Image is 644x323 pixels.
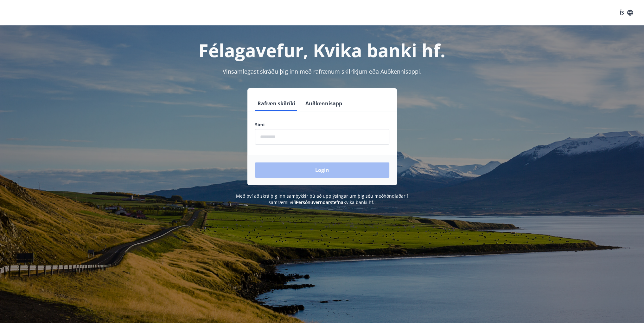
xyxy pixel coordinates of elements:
[616,7,636,18] button: ÍS
[236,193,408,205] span: Með því að skrá þig inn samþykkir þú að upplýsingar um þig séu meðhöndlaðar í samræmi við Kvika b...
[255,122,389,128] label: Sími
[296,199,343,205] a: Persónuverndarstefna
[102,38,543,62] h1: Félagavefur, Kvika banki hf.
[303,96,345,111] button: Auðkennisapp
[223,68,422,75] span: Vinsamlegast skráðu þig inn með rafrænum skilríkjum eða Auðkennisappi.
[255,96,298,111] button: Rafræn skilríki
